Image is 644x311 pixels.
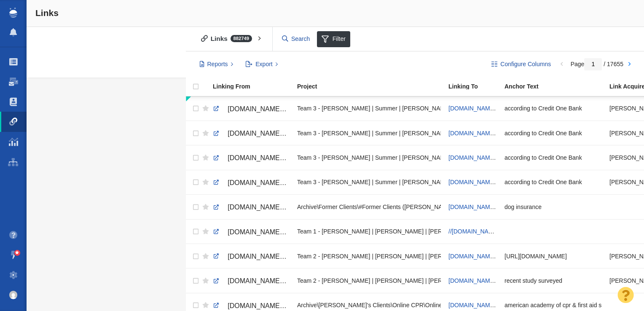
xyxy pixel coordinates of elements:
[213,249,290,264] a: [DOMAIN_NAME][URL][DATE][DATE]
[228,105,299,113] span: [DOMAIN_NAME][URL]
[571,61,623,67] span: Page / 17655
[504,148,602,166] div: according to Credit One Bank
[297,198,441,216] div: Archive\Former Clients\#Former Clients ([PERSON_NAME]'s)\Met Life / Pet First\Met Life / Pet Firs...
[9,291,18,299] img: 0a657928374d280f0cbdf2a1688580e1
[504,83,609,91] a: Anchor Text
[297,271,441,290] div: Team 2 - [PERSON_NAME] | [PERSON_NAME] | [PERSON_NAME]\Team Software\Team Software - Digital PR -...
[448,204,511,210] a: [DOMAIN_NAME][URL]
[297,173,441,191] div: Team 3 - [PERSON_NAME] | Summer | [PERSON_NAME]\Credit One Bank\Credit One - Digital PR - The Soc...
[213,83,296,91] a: Linking From
[213,102,290,116] a: [DOMAIN_NAME][URL]
[448,154,511,161] a: [DOMAIN_NAME][URL]
[213,126,290,141] a: [DOMAIN_NAME][URL]
[448,130,511,137] a: [DOMAIN_NAME][URL]
[448,253,511,260] a: [DOMAIN_NAME][URL]
[504,83,609,89] div: Anchor Text
[228,204,299,211] span: [DOMAIN_NAME][URL]
[228,179,299,186] span: [DOMAIN_NAME][URL]
[297,148,441,166] div: Team 3 - [PERSON_NAME] | Summer | [PERSON_NAME]\Credit One Bank\Credit One - Digital PR - The Soc...
[207,60,228,69] span: Reports
[297,83,448,89] div: Project
[228,302,299,309] span: [DOMAIN_NAME][URL]
[228,130,299,137] span: [DOMAIN_NAME][URL]
[448,179,511,185] a: [DOMAIN_NAME][URL]
[241,57,283,72] button: Export
[297,247,441,265] div: Team 2 - [PERSON_NAME] | [PERSON_NAME] | [PERSON_NAME]\The Storage Center\The Storage Center - Di...
[504,271,602,290] div: recent study surveyed
[448,277,511,284] a: [DOMAIN_NAME][URL]
[448,83,504,89] div: Linking To
[195,57,238,72] button: Reports
[228,154,299,161] span: [DOMAIN_NAME][URL]
[35,8,59,18] span: Links
[213,274,290,288] a: [DOMAIN_NAME][URL]
[297,99,441,118] div: Team 3 - [PERSON_NAME] | Summer | [PERSON_NAME]\Credit One Bank\Credit One - Digital PR - The Soc...
[504,198,602,216] div: dog insurance
[504,99,602,118] div: according to Credit One Bank
[504,247,602,265] div: [URL][DOMAIN_NAME]
[9,8,17,18] img: buzzstream_logo_iconsimple.png
[448,302,511,308] a: [DOMAIN_NAME][URL]
[279,32,314,46] input: Search
[448,228,499,235] a: //[DOMAIN_NAME]
[213,225,290,239] a: [DOMAIN_NAME][URL]
[213,200,290,214] a: [DOMAIN_NAME][URL]
[213,83,296,89] div: Linking From
[448,105,511,112] a: [DOMAIN_NAME][URL]
[487,57,556,72] button: Configure Columns
[504,173,602,191] div: according to Credit One Bank
[228,253,341,260] span: [DOMAIN_NAME][URL][DATE][DATE]
[297,124,441,142] div: Team 3 - [PERSON_NAME] | Summer | [PERSON_NAME]\Credit One Bank\Credit One - Digital PR - The Soc...
[228,228,299,236] span: [DOMAIN_NAME][URL]
[504,124,602,142] div: according to Credit One Bank
[500,60,551,69] span: Configure Columns
[448,83,504,91] a: Linking To
[255,60,272,69] span: Export
[317,31,351,47] span: Filter
[213,176,290,190] a: [DOMAIN_NAME][URL]
[213,151,290,165] a: [DOMAIN_NAME][URL]
[228,277,299,284] span: [DOMAIN_NAME][URL]
[297,223,441,241] div: Team 1 - [PERSON_NAME] | [PERSON_NAME] | [PERSON_NAME]Tungsten Rings CENTER\Tungsten Rings Center...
